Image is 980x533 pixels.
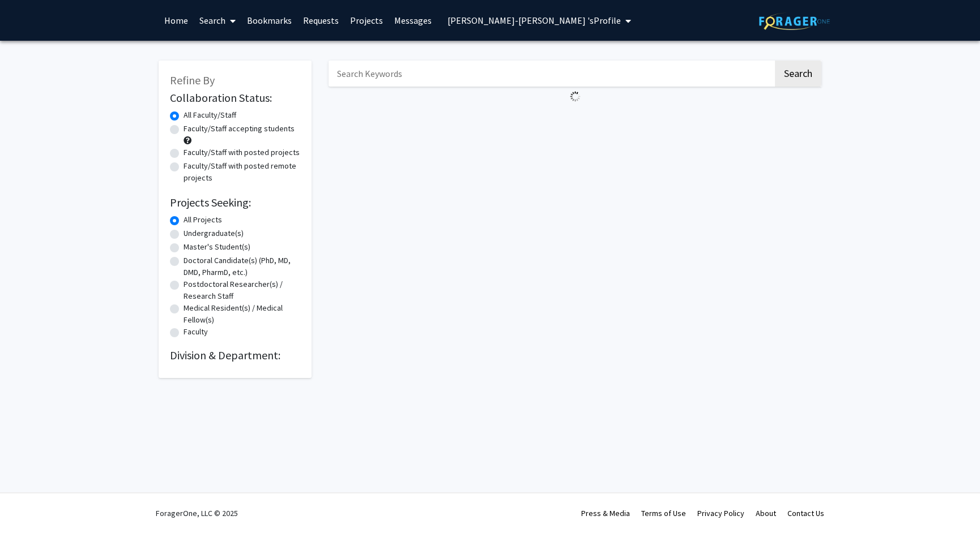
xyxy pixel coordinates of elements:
[329,61,773,87] input: Search Keywords
[170,91,300,105] h2: Collaboration Status:
[159,1,194,40] a: Home
[184,160,300,184] label: Faculty/Staff with posted remote projects
[184,227,244,239] label: Undergraduate(s)
[184,255,300,278] label: Doctoral Candidate(s) (PhD, MD, DMD, PharmD, etc.)
[184,278,300,302] label: Postdoctoral Researcher(s) / Research Staff
[565,87,585,106] img: Loading
[581,508,630,518] a: Press & Media
[184,147,300,158] label: Faculty/Staff with posted projects
[641,508,686,518] a: Terms of Use
[759,12,830,30] img: ForagerOne Logo
[756,508,776,518] a: About
[448,15,621,26] span: [PERSON_NAME]-[PERSON_NAME] 's Profile
[170,196,300,209] h2: Projects Seeking:
[241,1,297,40] a: Bookmarks
[389,1,437,40] a: Messages
[329,106,821,132] nav: Page navigation
[697,508,744,518] a: Privacy Policy
[297,1,344,40] a: Requests
[184,123,295,135] label: Faculty/Staff accepting students
[194,1,241,40] a: Search
[775,61,821,87] button: Search
[184,214,222,226] label: All Projects
[184,326,208,338] label: Faculty
[184,241,250,253] label: Master's Student(s)
[170,73,215,87] span: Refine By
[170,349,300,362] h2: Division & Department:
[156,493,238,533] div: ForagerOne, LLC © 2025
[184,302,300,326] label: Medical Resident(s) / Medical Fellow(s)
[184,109,236,121] label: All Faculty/Staff
[787,508,824,518] a: Contact Us
[344,1,389,40] a: Projects
[8,482,48,525] iframe: Chat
